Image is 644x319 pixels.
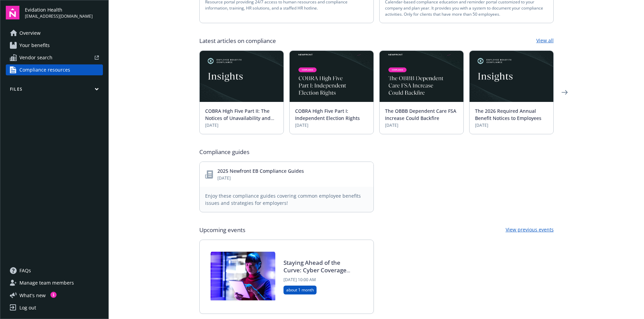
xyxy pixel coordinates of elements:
a: Manage team members [6,277,103,288]
span: Latest articles on compliance [199,37,276,45]
img: BLOG-Card Image - Compliance - COBRA High Five Pt 1 07-18-25.jpg [290,51,373,102]
span: Enjoy these compliance guides covering common employee benefits issues and strategies for employers! [205,192,368,207]
button: What's new1 [6,292,57,299]
div: 1 [50,292,57,298]
span: [DATE] [385,122,458,128]
span: Evidation Health [25,6,93,13]
span: Vendor search [19,52,52,63]
div: Log out [19,302,36,313]
span: Upcoming events [199,226,245,234]
img: Cyber Webinar Hero Image.png [211,251,275,303]
span: [DATE] [475,122,548,128]
img: BLOG-Card Image - Compliance - OBBB Dep Care FSA - 08-01-25.jpg [380,51,463,102]
a: The OBBB Dependent Care FSA Increase Could Backfire [385,108,456,121]
a: View previous events [506,226,554,234]
span: Compliance resources [19,64,70,75]
a: Your benefits [6,40,103,51]
span: [DATE] [217,175,304,181]
a: The 2026 Required Annual Benefit Notices to Employees [475,108,541,121]
span: FAQs [19,265,31,276]
a: COBRA High Five Part I: Independent Election Rights [295,108,360,121]
span: What ' s new [19,292,46,299]
a: COBRA High Five Part II: The Notices of Unavailability and Termination of Coverage [205,108,271,128]
a: View all [536,37,554,45]
a: Overview [6,28,103,39]
span: [EMAIL_ADDRESS][DOMAIN_NAME] [25,13,93,19]
button: Files [6,86,103,95]
span: Overview [19,28,41,39]
span: Compliance guides [199,148,249,156]
span: [DATE] [205,122,278,128]
a: FAQs [6,265,103,276]
span: [DATE] 10:00 AM [283,277,354,283]
a: 2025 Newfront EB Compliance Guides [217,168,304,174]
a: Next [559,87,570,98]
a: Vendor search [6,52,103,63]
span: Your benefits [19,40,50,51]
span: Manage team members [19,277,74,288]
img: Card Image - EB Compliance Insights.png [200,51,283,102]
span: [DATE] [295,122,368,128]
button: Evidation Health[EMAIL_ADDRESS][DOMAIN_NAME] [25,6,103,19]
img: navigator-logo.svg [6,6,19,19]
img: Card Image - EB Compliance Insights.png [470,51,553,102]
span: about 1 month [286,287,314,293]
a: Staying Ahead of the Curve: Cyber Coverage for [DATE] Threats [283,259,347,282]
a: Compliance resources [6,64,103,75]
